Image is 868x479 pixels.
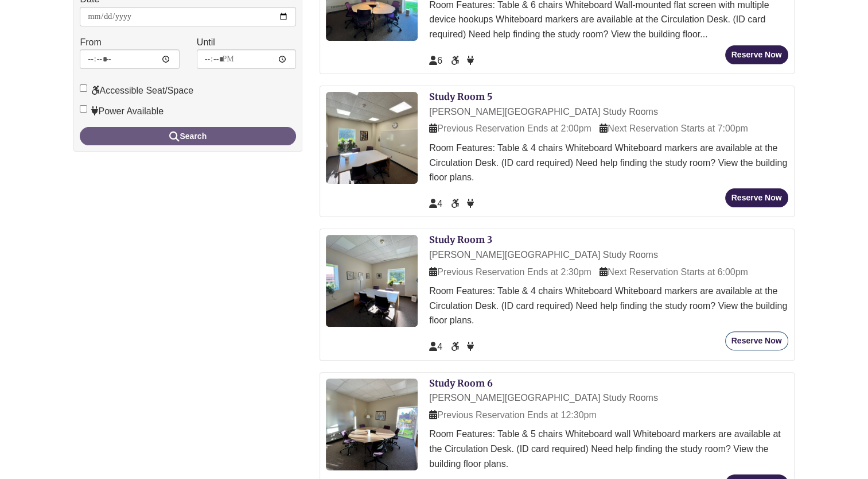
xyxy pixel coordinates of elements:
[429,377,493,389] a: Study Room 6
[429,123,591,133] span: Previous Reservation Ends at 2:00pm
[725,45,788,64] button: Reserve Now
[429,234,492,245] a: Study Room 3
[600,267,748,277] span: Next Reservation Starts at 6:00pm
[80,104,164,119] label: Power Available
[197,35,215,50] label: Until
[429,199,442,208] span: The capacity of this space
[429,267,591,277] span: Previous Reservation Ends at 2:30pm
[725,331,788,350] button: Reserve Now
[429,391,788,405] div: [PERSON_NAME][GEOGRAPHIC_DATA] Study Rooms
[429,410,596,420] span: Previous Reservation Ends at 12:30pm
[429,91,492,102] a: Study Room 5
[451,56,461,65] span: Accessible Seat/Space
[80,35,101,50] label: From
[326,92,418,184] img: Study Room 5
[429,105,788,119] div: [PERSON_NAME][GEOGRAPHIC_DATA] Study Rooms
[80,84,87,92] input: Accessible Seat/Space
[326,235,418,327] img: Study Room 3
[80,83,193,98] label: Accessible Seat/Space
[80,127,296,145] button: Search
[429,248,788,262] div: [PERSON_NAME][GEOGRAPHIC_DATA] Study Rooms
[429,284,788,328] div: Room Features: Table & 4 chairs Whiteboard Whiteboard markers are available at the Circulation De...
[451,342,461,351] span: Accessible Seat/Space
[326,378,418,470] img: Study Room 6
[600,123,748,133] span: Next Reservation Starts at 7:00pm
[451,199,461,208] span: Accessible Seat/Space
[467,56,474,65] span: Power Available
[429,427,788,471] div: Room Features: Table & 5 chairs Whiteboard wall Whiteboard markers are available at the Circulati...
[429,342,442,351] span: The capacity of this space
[467,342,474,351] span: Power Available
[429,141,788,185] div: Room Features: Table & 4 chairs Whiteboard Whiteboard markers are available at the Circulation De...
[725,188,788,207] button: Reserve Now
[429,56,442,65] span: The capacity of this space
[80,105,87,113] input: Power Available
[467,199,474,208] span: Power Available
